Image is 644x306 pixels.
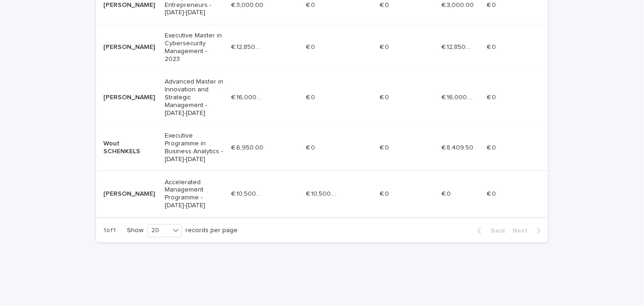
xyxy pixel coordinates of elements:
tr: [PERSON_NAME]Executive Master in Cybersecurity Management - 2023€ 12,850.00€ 12,850.00 € 0€ 0 € 0... [96,24,548,71]
button: Back [470,227,509,235]
p: € 16,000.00 [441,92,476,102]
p: 1 of 1 [96,219,123,242]
p: [PERSON_NAME] [103,190,157,198]
p: Accelerated Management Programme - [DATE]-[DATE] [165,179,224,210]
div: 20 [148,226,170,235]
p: € 0 [487,142,498,152]
p: € 0 [306,42,317,51]
p: Wout SCHENKELS [103,140,157,156]
p: € 10,500.00 [306,188,341,198]
p: € 0 [380,92,391,102]
button: Next [509,227,548,235]
p: € 0 [306,142,317,152]
p: € 8,409.50 [441,142,475,152]
p: € 0 [306,92,317,102]
p: € 0 [487,92,498,102]
tr: [PERSON_NAME]Accelerated Management Programme - [DATE]-[DATE]€ 10,500.00€ 10,500.00 € 10,500.00€ ... [96,171,548,217]
p: € 0 [487,42,498,51]
p: Executive Programme in Business Analytics - [DATE]-[DATE] [165,132,224,163]
p: Advanced Master in Innovation and Strategic Management - [DATE]-[DATE] [165,78,224,117]
p: € 12,850.00 [231,42,266,51]
p: € 10,500.00 [231,188,266,198]
p: € 0 [441,188,453,198]
p: [PERSON_NAME] [103,43,157,51]
p: € 0 [380,42,391,51]
p: € 0 [380,142,391,152]
span: Back [485,228,505,234]
p: [PERSON_NAME] [103,94,157,102]
p: € 0 [487,188,498,198]
p: € 12,850.00 [441,42,476,51]
p: records per page [185,227,238,234]
p: € 16,000.00 [231,92,266,102]
p: Executive Master in Cybersecurity Management - 2023 [165,32,224,63]
p: € 0 [380,188,391,198]
tr: Wout SCHENKELSExecutive Programme in Business Analytics - [DATE]-[DATE]€ 6,950.00€ 6,950.00 € 0€ ... [96,125,548,171]
p: € 6,950.00 [231,142,265,152]
p: [PERSON_NAME] [103,1,157,9]
span: Next [513,228,533,234]
tr: [PERSON_NAME]Advanced Master in Innovation and Strategic Management - [DATE]-[DATE]€ 16,000.00€ 1... [96,71,548,125]
p: Show [127,227,143,234]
